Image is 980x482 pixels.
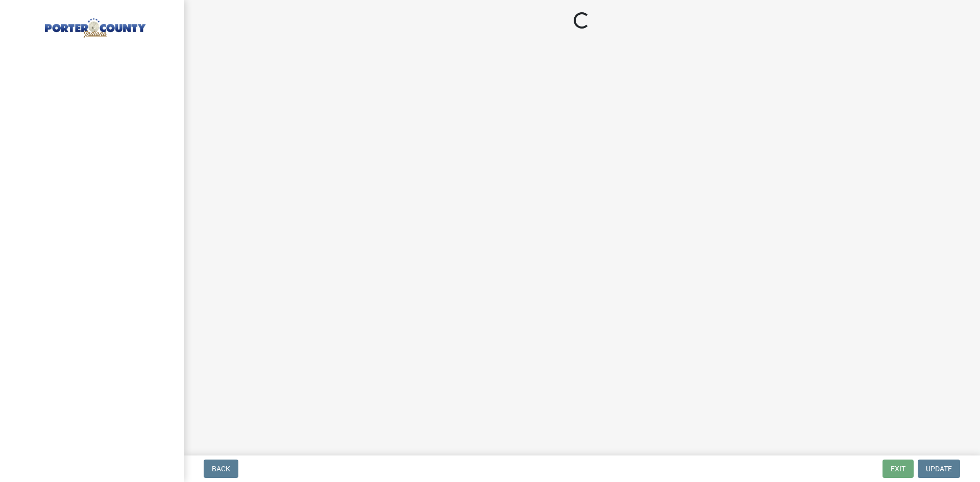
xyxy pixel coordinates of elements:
[918,460,960,478] button: Update
[212,465,230,473] span: Back
[204,460,238,478] button: Back
[20,11,167,39] img: Porter County, Indiana
[926,465,952,473] span: Update
[883,460,914,478] button: Exit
